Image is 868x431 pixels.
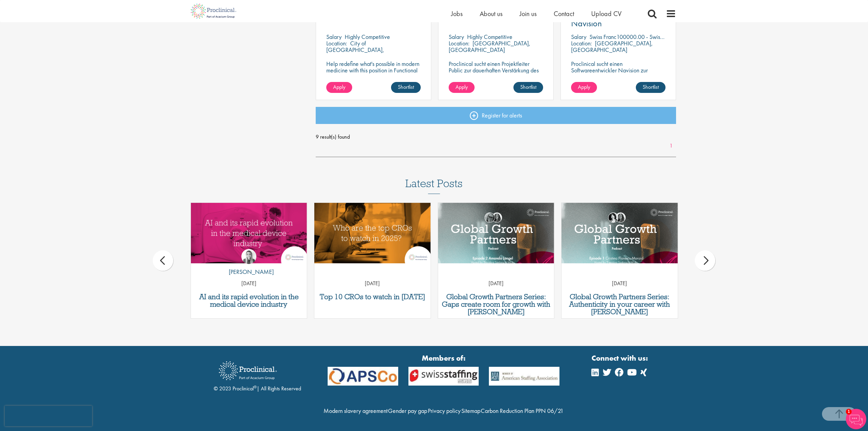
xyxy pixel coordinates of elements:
[571,33,586,41] span: Salary
[326,33,342,41] span: Salary
[571,39,653,54] p: [GEOGRAPHIC_DATA], [GEOGRAPHIC_DATA]
[191,280,307,288] p: [DATE]
[438,280,554,288] p: [DATE]
[391,82,421,93] a: Shortlist
[314,203,431,263] img: Top 10 CROs 2025 | Proclinical
[554,9,574,18] a: Contact
[318,293,427,301] a: Top 10 CROs to watch in [DATE]
[314,203,431,263] a: Link to a post
[449,39,469,47] span: Location:
[388,407,427,415] a: Gender pay gap
[451,9,463,18] a: Jobs
[562,280,678,288] p: [DATE]
[565,293,674,316] a: Global Growth Partners Series: Authenticity in your career with [PERSON_NAME]
[326,82,352,93] a: Apply
[214,356,301,393] div: © 2023 Proclinical | All Rights Reserved
[592,353,649,363] strong: Connect with us:
[846,409,852,415] span: 1
[316,107,676,124] a: Register for alerts
[461,407,480,415] a: Sitemap
[326,39,347,47] span: Location:
[449,60,543,86] p: Proclinical sucht einen Projektleiter Public zur dauerhaften Verstärkung des Teams unseres Kunden...
[455,83,468,91] span: Apply
[403,367,484,386] img: APSCo
[333,83,345,91] span: Apply
[153,250,173,271] div: prev
[191,203,307,263] img: AI and Its Impact on the Medical Device Industry | Proclinical
[484,367,565,386] img: APSCo
[571,82,597,93] a: Apply
[666,142,676,150] a: 1
[5,406,92,426] iframe: reCAPTCHA
[326,60,421,80] p: Help redefine what's possible in modern medicine with this position in Functional Analysis!
[345,33,390,41] p: Highly Competitive
[578,83,590,91] span: Apply
[323,367,403,386] img: APSCo
[636,82,665,93] a: Shortlist
[562,203,678,263] a: Link to a post
[449,39,530,54] p: [GEOGRAPHIC_DATA], [GEOGRAPHIC_DATA]
[316,132,676,142] span: 9 result(s) found
[520,9,537,18] a: Join us
[571,60,665,93] p: Proclinical sucht einen Softwareentwickler Navision zur dauerhaften Verstärkung des Teams unseres...
[438,203,554,263] a: Link to a post
[513,82,543,93] a: Shortlist
[467,33,512,41] p: Highly Competitive
[449,82,475,93] a: Apply
[191,203,307,263] a: Link to a post
[328,353,559,363] strong: Members of:
[224,267,274,276] p: [PERSON_NAME]
[571,39,592,47] span: Location:
[324,407,388,415] a: Modern slavery agreement
[254,384,257,390] sup: ®
[224,249,274,280] a: Hannah Burke [PERSON_NAME]
[442,293,551,316] a: Global Growth Partners Series: Gaps create room for growth with [PERSON_NAME]
[405,178,463,194] h3: Latest Posts
[214,357,282,385] img: Proclinical Recruitment
[241,249,256,264] img: Hannah Burke
[314,280,431,288] p: [DATE]
[695,250,715,271] div: next
[571,11,665,28] a: Software Developer Navision
[846,409,866,429] img: Chatbot
[480,9,503,18] a: About us
[428,407,461,415] a: Privacy policy
[449,33,464,41] span: Salary
[194,293,304,308] a: AI and its rapid evolution in the medical device industry
[481,407,564,415] a: Carbon Reduction Plan PPN 06/21
[589,33,729,41] p: Swiss Franc100000.00 - Swiss Franc110000.00 per annum
[326,39,384,60] p: City of [GEOGRAPHIC_DATA], [GEOGRAPHIC_DATA]
[591,9,622,18] a: Upload CV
